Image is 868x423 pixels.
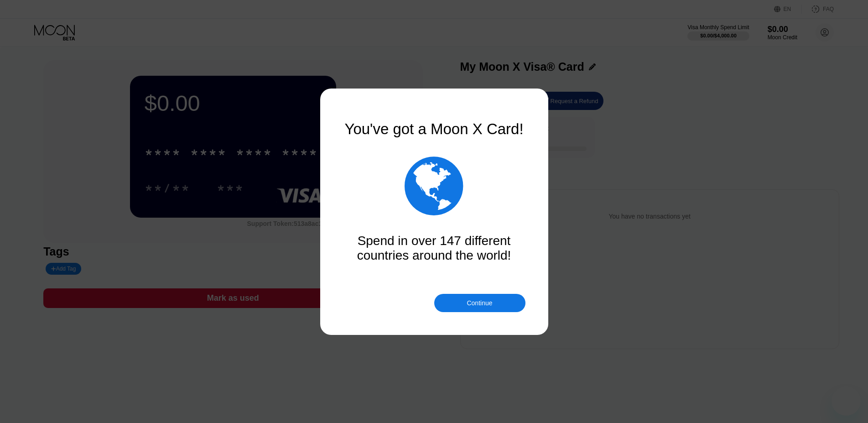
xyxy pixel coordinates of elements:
div: You've got a Moon X Card! [343,120,525,138]
div:  [343,151,525,220]
div: Continue [434,294,525,312]
div: Continue [467,299,492,307]
iframe: Button to launch messaging window [832,386,861,416]
div:  [405,151,463,220]
div: Spend in over 147 different countries around the world! [343,234,525,263]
